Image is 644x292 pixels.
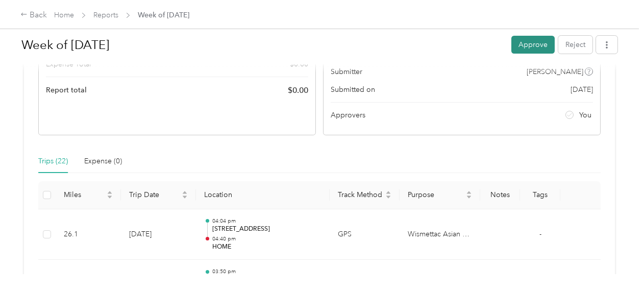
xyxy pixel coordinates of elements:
td: Wismettac Asian Foods [400,209,480,260]
span: Week of [DATE] [138,10,189,20]
p: 04:04 pm [212,217,321,225]
a: Reports [93,11,118,19]
span: caret-down [107,194,113,200]
td: 26.1 [56,209,121,260]
th: Notes [480,181,521,209]
td: GPS [330,209,400,260]
a: Home [54,11,74,19]
td: [DATE] [121,209,196,260]
th: Location [196,181,330,209]
span: Approvers [331,110,365,120]
span: caret-up [107,189,113,196]
span: caret-up [385,189,391,196]
div: Trips (22) [38,156,68,167]
p: 03:50 pm [212,268,321,275]
span: Purpose [408,190,464,199]
span: $ 0.00 [288,84,308,96]
button: Reject [558,36,592,54]
th: Track Method [330,181,400,209]
th: Miles [56,181,121,209]
span: Submitted on [331,84,375,95]
span: caret-down [466,194,472,200]
button: Approve [511,36,555,54]
span: Miles [64,190,105,199]
th: Tags [520,181,560,209]
span: - [539,230,541,238]
span: caret-up [466,189,472,196]
th: Trip Date [121,181,196,209]
p: [STREET_ADDRESS] [212,225,321,234]
div: Expense (0) [84,156,122,167]
span: caret-up [182,189,188,196]
p: HOME [212,242,321,252]
p: 04:40 pm [212,235,321,242]
span: Trip Date [129,190,180,199]
th: Purpose [400,181,480,209]
span: You [579,110,591,120]
iframe: Everlance-gr Chat Button Frame [587,235,644,292]
span: caret-down [385,194,391,200]
h1: Week of September 22 2025 [21,33,504,57]
div: Back [20,9,47,21]
span: Track Method [338,190,383,199]
span: caret-down [182,194,188,200]
span: Report total [46,85,87,95]
span: [DATE] [571,84,593,95]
